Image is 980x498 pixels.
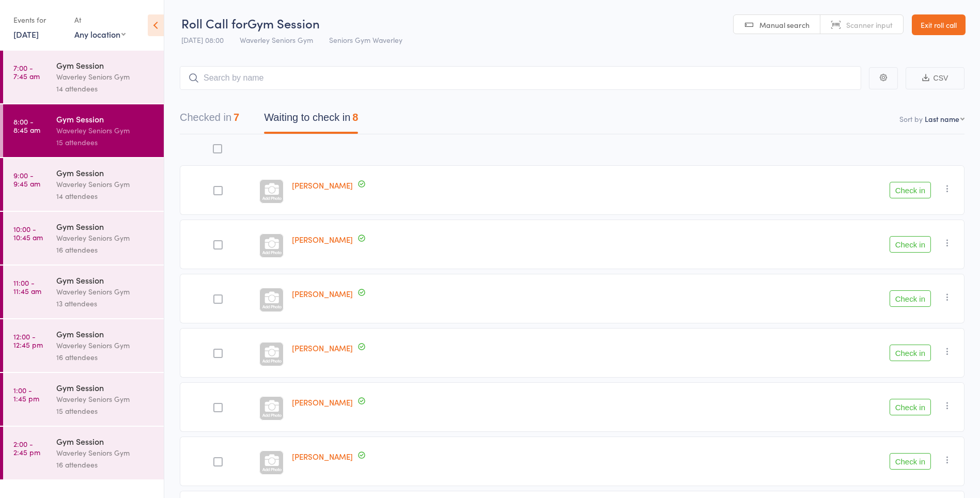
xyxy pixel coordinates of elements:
div: 15 attendees [56,136,155,148]
a: [PERSON_NAME] [292,234,353,245]
time: 2:00 - 2:45 pm [13,440,40,456]
a: [PERSON_NAME] [292,288,353,299]
div: Gym Session [56,221,155,232]
a: 8:00 -8:45 amGym SessionWaverley Seniors Gym15 attendees [3,104,164,157]
a: [DATE] [13,28,39,40]
button: Check in [890,182,931,198]
a: 10:00 -10:45 amGym SessionWaverley Seniors Gym16 attendees [3,212,164,264]
div: Waverley Seniors Gym [56,339,155,351]
div: Gym Session [56,113,155,125]
div: Events for [13,11,64,28]
button: Checked in7 [180,106,239,134]
a: 7:00 -7:45 amGym SessionWaverley Seniors Gym14 attendees [3,51,164,103]
button: Check in [890,453,931,470]
div: Waverley Seniors Gym [56,286,155,298]
a: 12:00 -12:45 pmGym SessionWaverley Seniors Gym16 attendees [3,319,164,372]
a: 9:00 -9:45 amGym SessionWaverley Seniors Gym14 attendees [3,158,164,211]
a: 11:00 -11:45 amGym SessionWaverley Seniors Gym13 attendees [3,266,164,318]
button: Check in [890,345,931,361]
div: 14 attendees [56,190,155,202]
div: Last name [925,114,959,124]
time: 7:00 - 7:45 am [13,64,40,80]
button: CSV [906,67,965,89]
div: Gym Session [56,435,155,447]
div: Waverley Seniors Gym [56,178,155,190]
span: Manual search [759,20,810,30]
div: At [74,11,126,28]
span: Gym Session [247,14,320,32]
span: [DATE] 08:00 [181,35,224,45]
time: 9:00 - 9:45 am [13,171,40,188]
a: [PERSON_NAME] [292,451,353,462]
button: Check in [890,236,931,253]
a: 2:00 -2:45 pmGym SessionWaverley Seniors Gym16 attendees [3,427,164,479]
time: 11:00 - 11:45 am [13,278,41,295]
a: 1:00 -1:45 pmGym SessionWaverley Seniors Gym15 attendees [3,373,164,426]
button: Check in [890,399,931,415]
div: Gym Session [56,167,155,178]
time: 10:00 - 10:45 am [13,225,43,241]
span: Roll Call for [181,14,247,32]
label: Sort by [899,114,923,124]
div: Gym Session [56,328,155,339]
div: Gym Session [56,59,155,71]
div: Waverley Seniors Gym [56,232,155,244]
div: 14 attendees [56,83,155,95]
div: 7 [234,112,239,123]
div: 13 attendees [56,298,155,309]
div: 15 attendees [56,405,155,417]
time: 1:00 - 1:45 pm [13,386,39,402]
a: [PERSON_NAME] [292,397,353,408]
div: Waverley Seniors Gym [56,71,155,83]
div: 8 [352,112,358,123]
div: Gym Session [56,274,155,286]
a: Exit roll call [912,14,966,35]
div: 16 attendees [56,244,155,256]
span: Seniors Gym Waverley [329,35,402,45]
time: 8:00 - 8:45 am [13,117,40,134]
div: Gym Session [56,382,155,393]
a: [PERSON_NAME] [292,343,353,353]
input: Search by name [180,66,861,90]
div: Waverley Seniors Gym [56,447,155,459]
time: 12:00 - 12:45 pm [13,332,43,349]
button: Check in [890,290,931,307]
div: Waverley Seniors Gym [56,125,155,136]
div: Waverley Seniors Gym [56,393,155,405]
div: Any location [74,28,126,40]
button: Waiting to check in8 [264,106,358,134]
span: Waverley Seniors Gym [240,35,313,45]
a: [PERSON_NAME] [292,180,353,191]
div: 16 attendees [56,459,155,471]
div: 16 attendees [56,351,155,363]
span: Scanner input [846,20,893,30]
